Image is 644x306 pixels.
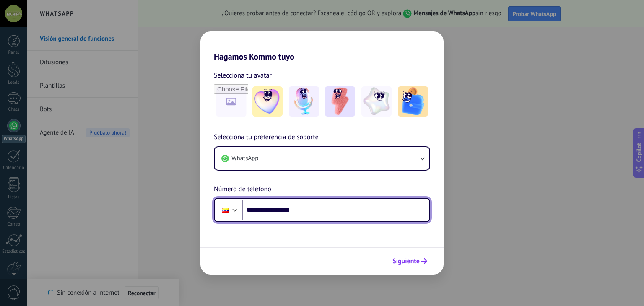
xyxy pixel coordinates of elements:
img: -1.jpeg [252,86,283,117]
h2: Hagamos Kommo tuyo [200,31,444,62]
span: WhatsApp [231,154,258,163]
span: Número de teléfono [214,184,271,195]
button: WhatsApp [215,147,429,170]
span: Selecciona tu preferencia de soporte [214,132,319,143]
img: -3.jpeg [325,86,355,117]
img: -4.jpeg [361,86,392,117]
img: -5.jpeg [398,86,428,117]
span: Selecciona tu avatar [214,70,272,81]
img: -2.jpeg [289,86,319,117]
div: Venezuela: + 58 [217,201,233,219]
button: Siguiente [389,254,431,268]
span: Siguiente [392,258,420,264]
